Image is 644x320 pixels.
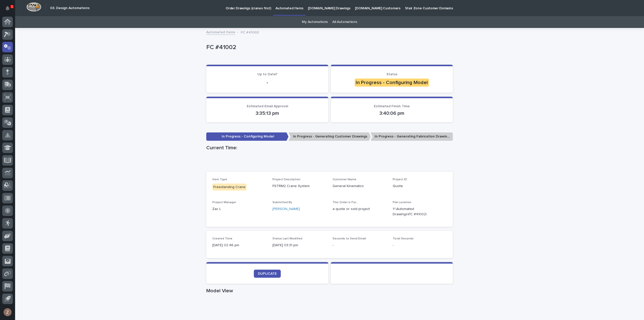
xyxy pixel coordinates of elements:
[212,184,247,191] div: Freestanding Crane
[337,110,447,116] p: 3:40:06 pm
[6,6,13,14] div: Notifications1
[206,132,289,141] p: In Progress - Configuring Model
[333,178,356,181] span: Customer Name
[206,153,453,172] iframe: Current Time:
[206,145,453,151] h1: Current Time:
[26,2,41,12] img: Workspace Logo
[254,270,281,278] a: DUPLICATE
[206,288,453,294] h1: Model View
[50,6,90,10] h2: 03. Design Automations
[241,29,259,35] p: FC #41002
[374,104,410,108] span: Estimated Finish Time
[212,110,322,116] p: 3:35:13 pm
[386,73,397,76] span: Status
[333,237,366,240] span: Seconds to Send Email
[332,16,357,28] a: All Automations
[393,184,447,189] p: Quote
[212,237,232,240] span: Created Time
[272,237,302,240] span: Status Last Modified
[272,184,327,189] p: FSTRM2 Crane System
[212,201,236,204] span: Project Manager
[333,201,358,204] span: This Order is For...
[206,29,235,35] a: Automated Items
[212,178,227,181] span: Item Type
[393,237,414,240] span: Total Seconds
[333,184,387,189] p: General Kinematics
[302,16,328,28] a: My Automations
[212,206,266,212] p: Zac L
[11,5,13,8] p: 1
[393,178,407,181] span: Project ID
[355,79,429,87] div: In Progress - Configuring Model
[333,243,387,248] p: -
[212,243,266,248] p: [DATE] 02:46 pm
[371,132,453,141] p: In Progress - Generating Fabrication Drawings
[257,73,277,76] span: Up to Date?
[272,178,300,181] span: Project Description
[289,132,371,141] p: In Progress - Generating Customer Drawings
[206,44,451,51] p: FC #41002
[272,243,327,248] p: [DATE] 03:31 pm
[247,104,288,108] span: Estimated Email Approval
[393,201,411,204] span: File Location
[393,206,435,217] : Y:\Automated Drawings\FC #41002\
[2,3,13,14] button: Notifications
[212,80,322,86] p: -
[2,307,13,317] button: users-avatar
[272,201,292,204] span: Submitted By
[272,206,300,212] a: [PERSON_NAME]
[258,272,277,275] span: DUPLICATE
[333,206,387,212] p: a quote or sold project
[393,243,447,248] p: -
